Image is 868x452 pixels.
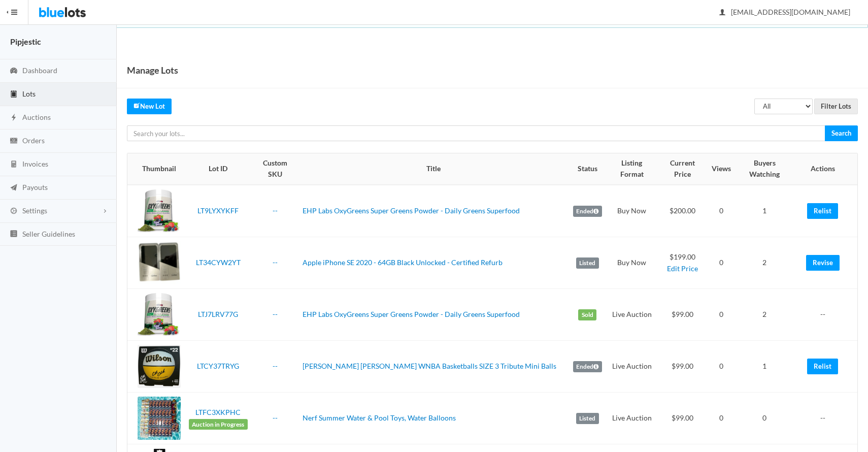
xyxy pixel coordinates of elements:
[825,125,858,141] input: Search
[720,8,850,16] span: [EMAIL_ADDRESS][DOMAIN_NAME]
[273,413,278,422] a: --
[127,125,825,141] input: Search your lots...
[273,258,278,267] a: --
[569,153,606,185] th: Status
[708,185,735,237] td: 0
[658,185,708,237] td: $200.00
[606,153,658,185] th: Listing Format
[708,237,735,289] td: 0
[576,413,599,424] label: Listed
[606,185,658,237] td: Buy Now
[708,153,735,185] th: Views
[735,341,794,393] td: 1
[806,255,840,271] a: Revise
[189,419,248,430] span: Auction in Progress
[576,257,599,269] label: Listed
[794,153,857,185] th: Actions
[735,393,794,444] td: 0
[273,362,278,370] a: --
[303,413,456,422] a: Nerf Summer Water & Pool Toys, Water Balloons
[667,264,698,273] a: Edit Price
[606,237,658,289] td: Buy Now
[794,289,857,341] td: --
[252,153,298,185] th: Custom SKU
[22,183,48,191] span: Payouts
[22,159,48,168] span: Invoices
[127,153,185,185] th: Thumbnail
[303,310,520,318] a: EHP Labs OxyGreens Super Greens Powder - Daily Greens Superfood
[606,341,658,393] td: Live Auction
[735,237,794,289] td: 2
[195,408,241,416] a: LTFC3XKPHC
[573,361,602,372] label: Ended
[708,289,735,341] td: 0
[22,113,51,121] span: Auctions
[807,203,838,219] a: Relist
[9,113,19,123] ion-icon: flash
[133,102,140,109] ion-icon: create
[708,393,735,444] td: 0
[9,137,19,146] ion-icon: cash
[197,206,239,215] a: LT9LYXYKFF
[658,237,708,289] td: $199.00
[196,258,241,267] a: LT34CYW2YT
[22,89,36,98] span: Lots
[708,341,735,393] td: 0
[198,310,238,318] a: LTJ7LRV77G
[22,66,57,75] span: Dashboard
[9,207,19,216] ion-icon: cog
[298,153,569,185] th: Title
[658,289,708,341] td: $99.00
[717,8,727,18] ion-icon: person
[127,62,178,78] h1: Manage Lots
[658,393,708,444] td: $99.00
[658,341,708,393] td: $99.00
[273,206,278,215] a: --
[9,90,19,100] ion-icon: clipboard
[303,206,520,215] a: EHP Labs OxyGreens Super Greens Powder - Daily Greens Superfood
[658,153,708,185] th: Current Price
[22,136,45,145] span: Orders
[9,160,19,170] ion-icon: calculator
[127,99,172,114] a: createNew Lot
[303,362,556,370] a: [PERSON_NAME] [PERSON_NAME] WNBA Basketballs SIZE 3 Tribute Mini Balls
[10,37,41,46] strong: Pipjestic
[273,310,278,318] a: --
[794,393,857,444] td: --
[22,206,47,215] span: Settings
[9,183,19,193] ion-icon: paper plane
[807,359,838,374] a: Relist
[303,258,503,267] a: Apple iPhone SE 2020 - 64GB Black Unlocked - Certified Refurb
[735,289,794,341] td: 2
[814,99,858,114] input: Filter Lots
[573,206,602,217] label: Ended
[22,230,75,238] span: Seller Guidelines
[606,393,658,444] td: Live Auction
[735,185,794,237] td: 1
[606,289,658,341] td: Live Auction
[9,230,19,239] ion-icon: list box
[197,362,239,370] a: LTCY37TRYG
[185,153,252,185] th: Lot ID
[9,67,19,76] ion-icon: speedometer
[735,153,794,185] th: Buyers Watching
[578,309,596,320] label: Sold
